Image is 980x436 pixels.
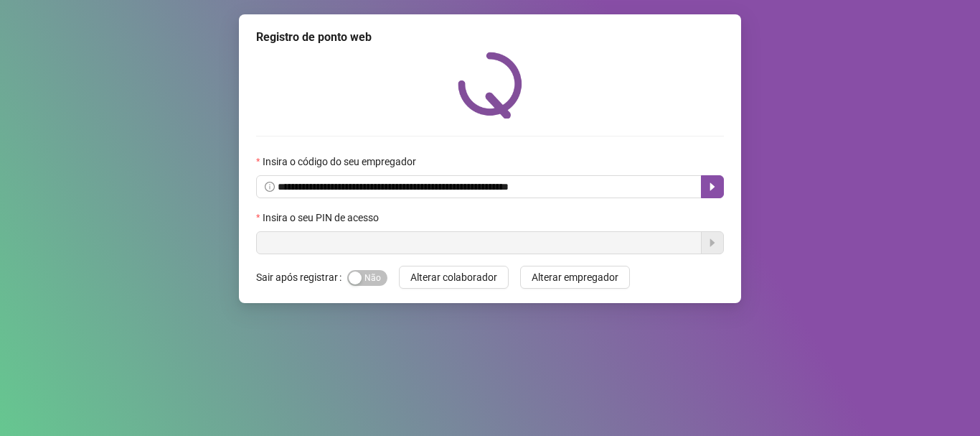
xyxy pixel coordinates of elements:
img: QRPoint [458,52,522,119]
button: Alterar colaborador [399,266,509,289]
label: Sair após registrar [256,266,347,289]
span: Alterar colaborador [410,269,497,285]
label: Insira o código do seu empregador [256,154,425,170]
button: Alterar empregador [520,266,630,289]
label: Insira o seu PIN de acesso [256,210,388,226]
span: info-circle [265,182,275,192]
span: caret-right [707,181,718,193]
div: Registro de ponto web [256,29,724,46]
span: Alterar empregador [532,269,618,285]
